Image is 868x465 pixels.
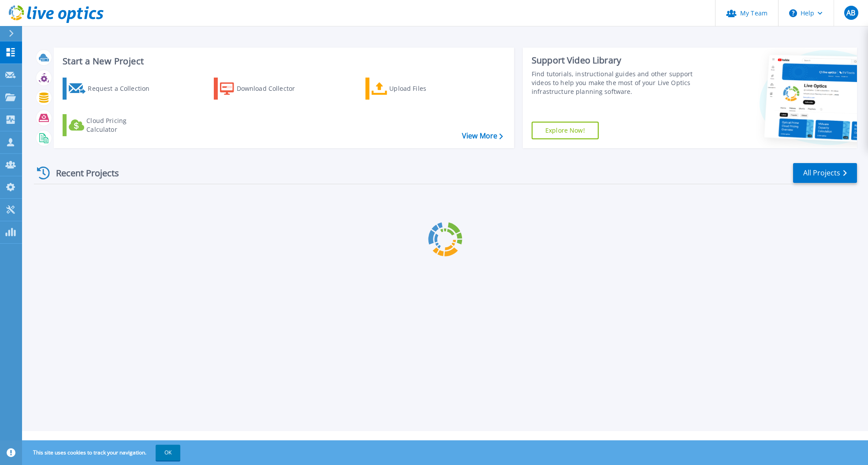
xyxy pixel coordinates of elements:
[34,162,131,184] div: Recent Projects
[237,80,307,97] div: Download Collector
[214,78,312,100] a: Download Collector
[793,163,857,183] a: All Projects
[365,78,464,100] a: Upload Files
[156,445,180,461] button: OK
[532,70,702,96] div: Find tutorials, instructional guides and other support videos to help you make the most of your L...
[532,55,702,66] div: Support Video Library
[63,78,161,100] a: Request a Collection
[846,9,855,16] span: AB
[86,116,157,134] div: Cloud Pricing Calculator
[462,132,503,140] a: View More
[63,56,503,66] h3: Start a New Project
[24,445,180,461] span: This site uses cookies to track your navigation.
[532,122,599,139] a: Explore Now!
[63,114,161,136] a: Cloud Pricing Calculator
[88,80,158,97] div: Request a Collection
[389,80,460,97] div: Upload Files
